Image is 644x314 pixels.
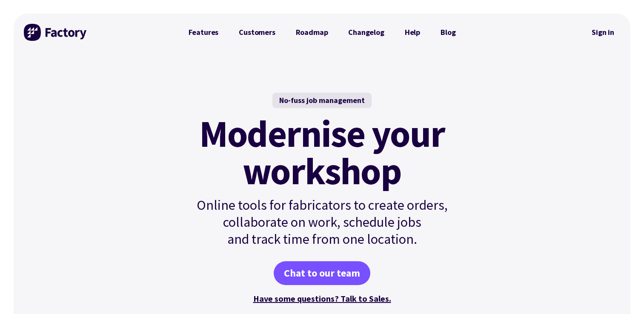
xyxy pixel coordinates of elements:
a: Features [178,24,229,41]
mark: Modernise your workshop [199,115,445,190]
iframe: Chat Widget [601,273,644,314]
a: Changelog [338,24,394,41]
a: Help [395,24,430,41]
a: Blog [430,24,466,41]
p: Online tools for fabricators to create orders, collaborate on work, schedule jobs and track time ... [178,197,466,248]
a: Roadmap [286,24,338,41]
nav: Secondary Navigation [586,23,620,42]
img: Factory [24,24,88,41]
nav: Primary Navigation [178,24,466,41]
a: Chat to our team [274,261,370,285]
a: Have some questions? Talk to Sales. [253,293,391,304]
a: Sign in [586,23,620,42]
div: No-fuss job management [272,93,372,108]
a: Customers [229,24,285,41]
